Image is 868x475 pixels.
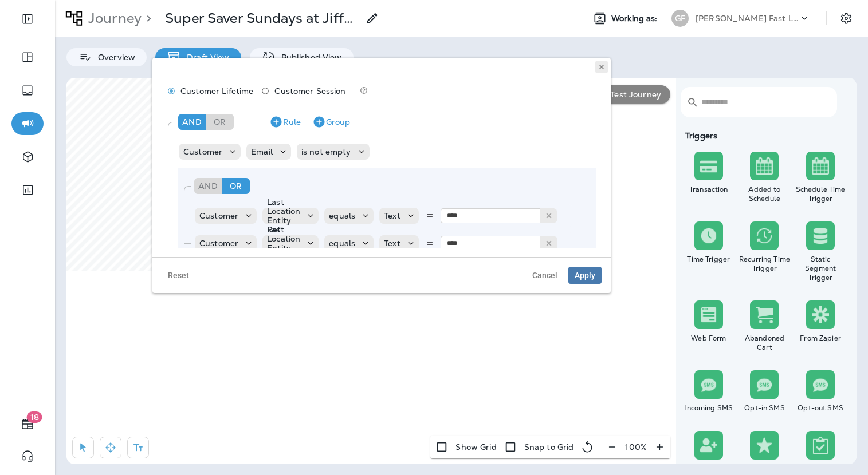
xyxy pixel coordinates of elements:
div: Time Trigger [683,255,735,264]
button: Expand Sidebar [11,7,44,30]
div: Or [222,178,250,194]
p: Last Location Entity Ref [267,225,300,262]
button: Rule [265,113,305,131]
button: Settings [836,8,857,29]
div: GF [671,10,689,27]
div: Opt-out SMS [795,403,846,413]
div: Schedule Time Trigger [795,185,846,203]
span: Customer Lifetime [180,86,253,96]
button: Cancel [526,267,564,284]
span: Reset [168,271,189,279]
div: And [194,178,222,194]
p: 100 % [625,442,647,452]
p: equals [329,239,355,248]
p: Journey [84,10,142,27]
div: And [178,114,206,130]
p: Email [251,147,273,156]
div: Transaction [683,185,735,194]
p: Customer [199,239,238,248]
p: is not empty [301,147,351,156]
div: Added to Schedule [739,185,791,203]
span: Apply [575,271,595,279]
div: Incoming SMS [683,403,735,413]
button: Test Journey [586,85,670,104]
p: Test Journey [606,90,661,99]
span: Customer Session [274,86,345,96]
div: Abandoned Cart [739,334,791,352]
span: Working as: [611,14,660,23]
p: Text [384,211,400,220]
p: Text [384,239,400,248]
p: Overview [92,53,135,62]
p: Customer [183,147,222,156]
p: Published View [276,53,342,62]
p: > [142,10,151,27]
p: Snap to Grid [524,442,574,452]
p: Customer [199,211,238,220]
p: [PERSON_NAME] Fast Lube dba [PERSON_NAME] [696,14,799,23]
button: Group [308,113,355,131]
p: Show Grid [455,442,496,452]
div: Static Segment Trigger [795,255,846,282]
button: 18 [11,413,44,436]
span: 18 [27,411,42,423]
p: Super Saver Sundays at Jiffy Lube [165,10,359,27]
span: Cancel [532,271,557,279]
div: Triggers [681,131,849,140]
p: Draft View [181,53,229,62]
p: Last Location Entity Ref [267,197,300,234]
p: equals [329,211,355,220]
div: From Zapier [795,334,846,343]
div: Or [206,114,234,130]
div: Opt-in SMS [739,403,791,413]
div: Web Form [683,334,735,343]
button: Apply [568,267,602,284]
button: Reset [162,267,195,284]
div: Recurring Time Trigger [739,255,791,273]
